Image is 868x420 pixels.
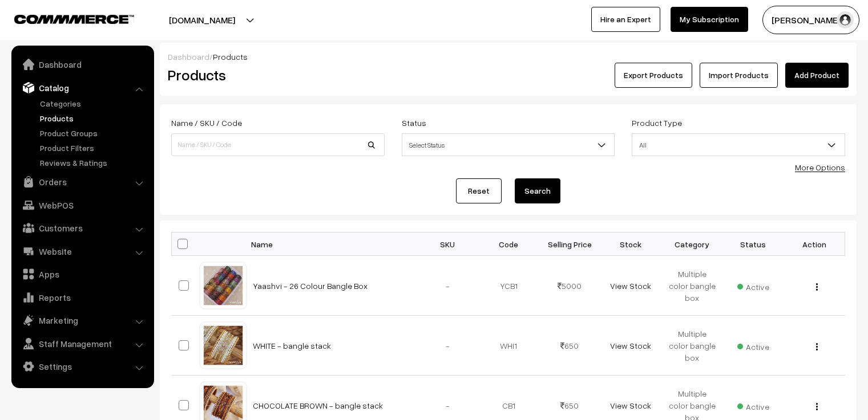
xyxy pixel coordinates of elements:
[14,195,150,215] a: WebPOS
[14,333,150,354] a: Staff Management
[14,78,150,98] a: Catalog
[402,133,615,156] span: Select Status
[14,310,150,331] a: Marketing
[14,264,150,284] a: Apps
[591,7,660,32] a: Hire an Expert
[417,256,478,316] td: -
[737,338,769,353] span: Active
[610,341,651,350] a: View Stock
[14,54,150,75] a: Dashboard
[456,178,502,203] a: Reset
[253,401,383,410] a: CHOCOLATE BROWN - bangle stack
[610,401,651,410] a: View Stock
[417,316,478,376] td: -
[37,112,150,124] a: Products
[816,283,818,291] img: Menu
[168,51,849,63] div: /
[661,316,722,376] td: Multiple color bangle box
[171,117,242,129] label: Name / SKU / Code
[722,233,784,256] th: Status
[671,7,748,32] a: My Subscription
[129,6,275,34] button: [DOMAIN_NAME]
[168,66,383,84] h2: Products
[785,63,849,88] a: Add Product
[762,6,859,34] button: [PERSON_NAME] C
[37,127,150,139] a: Product Groups
[37,157,150,169] a: Reviews & Ratings
[661,256,722,316] td: Multiple color bangle box
[837,11,854,28] img: user
[700,63,778,88] a: Import Products
[171,133,385,156] input: Name / SKU / Code
[539,256,600,316] td: 5000
[402,135,615,155] span: Select Status
[610,281,651,291] a: View Stock
[14,287,150,308] a: Reports
[816,343,818,350] img: Menu
[37,97,150,109] a: Categories
[632,117,682,129] label: Product Type
[784,233,845,256] th: Action
[14,172,150,192] a: Orders
[213,52,248,62] span: Products
[168,52,209,62] a: Dashboard
[246,233,417,256] th: Name
[14,11,114,25] a: COMMMERCE
[37,142,150,154] a: Product Filters
[14,15,134,23] img: COMMMERCE
[14,218,150,238] a: Customers
[539,233,600,256] th: Selling Price
[478,256,539,316] td: YCB1
[253,341,331,350] a: WHITE - bangle stack
[737,278,769,293] span: Active
[402,117,426,129] label: Status
[600,233,661,256] th: Stock
[632,133,845,156] span: All
[795,162,845,172] a: More Options
[14,356,150,377] a: Settings
[253,281,368,291] a: Yaashvi - 26 Colour Bangle Box
[539,316,600,376] td: 650
[816,403,818,410] img: Menu
[478,233,539,256] th: Code
[615,63,692,88] button: Export Products
[737,398,769,413] span: Active
[417,233,478,256] th: SKU
[661,233,722,256] th: Category
[478,316,539,376] td: WHI1
[632,135,845,155] span: All
[14,241,150,262] a: Website
[515,178,560,203] button: Search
